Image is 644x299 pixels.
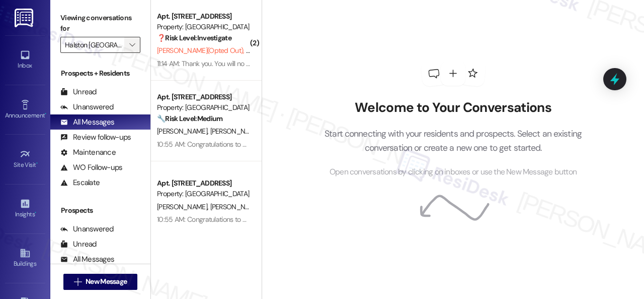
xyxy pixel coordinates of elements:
div: Apt. [STREET_ADDRESS] [157,178,250,189]
span: • [45,110,46,117]
input: All communities [65,37,124,53]
a: Insights • [5,195,45,222]
img: ResiDesk Logo [15,9,35,27]
div: All Messages [60,117,114,128]
label: Viewing conversations for [60,10,140,37]
div: Review follow-ups [60,132,131,143]
div: Escalate [60,177,100,188]
div: Property: [GEOGRAPHIC_DATA] [157,22,250,32]
p: Start connecting with your residents and prospects. Select an existing conversation or create a n... [309,127,597,155]
div: Prospects [50,205,150,216]
div: Apt. [STREET_ADDRESS] [157,11,250,22]
span: • [35,209,36,216]
div: Unread [60,239,97,250]
a: Inbox [5,46,45,74]
button: New Message [63,274,138,290]
span: [PERSON_NAME] [210,127,261,136]
div: WO Follow-ups [60,162,122,173]
span: New Message [86,276,127,287]
strong: 🔧 Risk Level: Medium [157,114,222,123]
div: Prospects + Residents [50,68,150,79]
a: Buildings [5,245,45,272]
span: [PERSON_NAME] [157,127,210,136]
i:  [129,41,135,49]
span: [PERSON_NAME] (Opted Out) [157,46,246,55]
a: Site Visit • [5,146,45,173]
div: 11:14 AM: Thank you. You will no longer receive texts from this thread. Please reply with 'UNSTOP... [157,59,631,68]
div: Apt. [STREET_ADDRESS] [157,92,250,102]
strong: ❓ Risk Level: Investigate [157,33,231,42]
div: Property: [GEOGRAPHIC_DATA] [157,102,250,113]
i:  [74,278,82,286]
span: [PERSON_NAME] [210,202,261,211]
div: All Messages [60,254,114,265]
div: Unread [60,87,97,97]
h2: Welcome to Your Conversations [309,100,597,116]
span: • [36,160,38,167]
div: Property: [GEOGRAPHIC_DATA] [157,189,250,199]
div: Maintenance [60,147,116,158]
div: Unanswered [60,224,114,234]
div: Unanswered [60,102,114,112]
span: [PERSON_NAME] [157,202,210,211]
span: Open conversations by clicking on inboxes or use the New Message button [330,166,577,178]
